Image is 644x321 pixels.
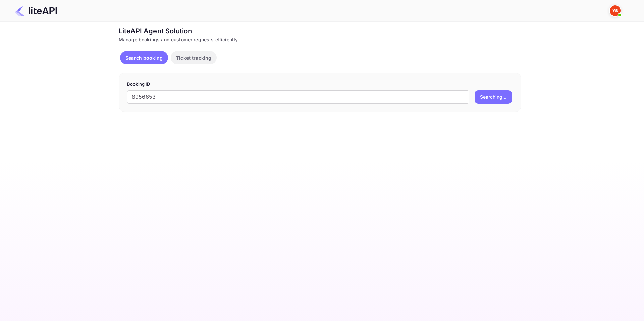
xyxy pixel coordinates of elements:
button: Searching... [475,90,512,104]
div: LiteAPI Agent Solution [119,26,521,36]
img: LiteAPI Logo [15,5,57,16]
div: Manage bookings and customer requests efficiently. [119,36,521,43]
p: Search booking [125,54,163,61]
input: Enter Booking ID (e.g., 63782194) [127,90,469,104]
p: Ticket tracking [176,54,211,61]
img: Yandex Support [610,5,621,16]
p: Booking ID [127,81,513,88]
